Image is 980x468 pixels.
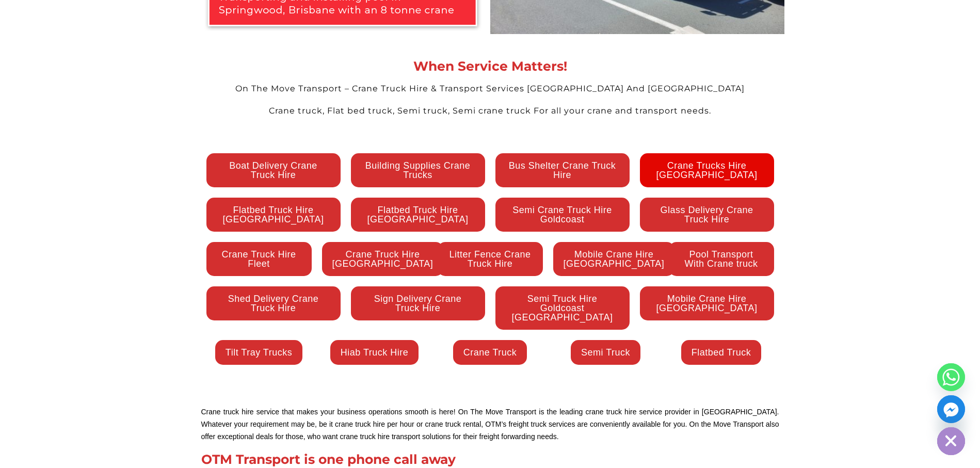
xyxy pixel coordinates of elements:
a: Litter Fence Crane Truck Hire [438,242,543,276]
span: Flatbed Truck Hire [GEOGRAPHIC_DATA] [361,205,475,224]
span: Flatbed Truck Hire [GEOGRAPHIC_DATA] [217,205,330,224]
a: Glass Delivery Crane Truck Hire [640,198,774,232]
span: Crane Trucks Hire [GEOGRAPHIC_DATA] [650,161,764,180]
a: Semi Truck Hire Goldcoast [GEOGRAPHIC_DATA] [495,286,630,330]
a: Crane Truck Hire Fleet [206,242,312,276]
span: Semi Crane Truck Hire Goldcoast [506,205,619,224]
span: Shed Delivery Crane Truck Hire [217,294,330,313]
a: Pool Transport With Crane truck [669,242,774,276]
a: Crane Truck [453,340,527,365]
span: Bus Shelter Crane Truck Hire [506,161,619,180]
span: Crane Truck Hire Fleet [217,250,301,268]
span: Glass Delivery Crane Truck Hire [650,205,764,224]
span: Crane Truck [463,348,517,357]
a: Hiab Truck Hire [330,340,419,365]
span: Mobile Crane Hire [GEOGRAPHIC_DATA] [564,250,665,268]
a: Building Supplies Crane Trucks [351,153,485,187]
span: Semi Truck Hire Goldcoast [GEOGRAPHIC_DATA] [506,294,619,322]
a: Facebook_Messenger [937,395,965,423]
a: Boat Delivery Crane Truck Hire [206,153,341,187]
a: Tilt Tray Trucks [215,340,302,365]
span: Crane Truck Hire [GEOGRAPHIC_DATA] [332,250,433,268]
span: Litter Fence Crane Truck Hire [448,250,533,268]
div: Crane truck, Flat bed truck, Semi truck, Semi crane truck For all your crane and transport needs. [196,105,784,117]
span: Sign Delivery Crane Truck Hire [361,294,475,313]
div: OTM Transport is one phone call away [201,453,779,466]
a: Whatsapp [937,363,965,391]
a: Flatbed Truck [681,340,762,365]
a: Crane Truck Hire [GEOGRAPHIC_DATA] [322,242,444,276]
a: Mobile Crane Hire [GEOGRAPHIC_DATA] [553,242,675,276]
a: Semi Truck [571,340,640,365]
a: Semi Crane Truck Hire Goldcoast [495,198,630,232]
a: Mobile Crane Hire [GEOGRAPHIC_DATA] [640,286,774,320]
span: Building Supplies Crane Trucks [361,161,475,180]
a: Flatbed Truck Hire [GEOGRAPHIC_DATA] [206,198,341,232]
a: Sign Delivery Crane Truck Hire [351,286,485,320]
p: Crane truck hire service that makes your business operations smooth is here! On The Move Transpor... [201,406,779,443]
div: On The Move Transport – Crane Truck Hire & Transport Services [GEOGRAPHIC_DATA] And [GEOGRAPHIC_D... [196,83,784,95]
span: Boat Delivery Crane Truck Hire [217,161,330,180]
span: Tilt Tray Trucks [226,348,292,357]
span: Hiab Truck Hire [341,348,409,357]
a: Crane Trucks Hire [GEOGRAPHIC_DATA] [640,153,774,187]
a: Flatbed Truck Hire [GEOGRAPHIC_DATA] [351,198,485,232]
a: Shed Delivery Crane Truck Hire [206,286,341,320]
a: Bus Shelter Crane Truck Hire [495,153,630,187]
span: Flatbed Truck [692,348,751,357]
span: Mobile Crane Hire [GEOGRAPHIC_DATA] [650,294,764,313]
span: Semi Truck [581,348,630,357]
span: Pool Transport With Crane truck [679,250,764,268]
div: When Service Matters! [196,60,784,73]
